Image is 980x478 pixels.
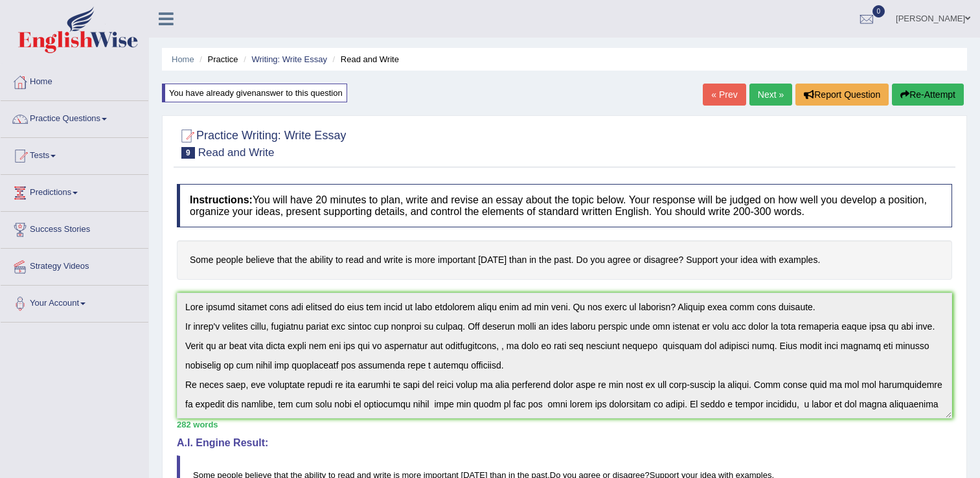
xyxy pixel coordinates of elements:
[251,54,327,64] a: Writing: Write Essay
[196,53,238,65] li: Practice
[1,286,148,318] a: Your Account
[872,5,885,17] span: 0
[198,146,275,159] small: Read and Write
[892,84,964,106] button: Re-Attempt
[177,126,346,159] h2: Practice Writing: Write Essay
[177,184,952,227] h4: You will have 20 minutes to plan, write and revise an essay about the topic below. Your response ...
[749,84,792,106] a: Next »
[181,147,195,159] span: 9
[162,84,347,102] div: You have already given answer to this question
[1,138,148,170] a: Tests
[1,101,148,133] a: Practice Questions
[703,84,746,106] a: « Prev
[177,437,952,449] h4: A.I. Engine Result:
[795,84,889,106] button: Report Question
[177,418,952,431] div: 282 words
[330,53,399,65] li: Read and Write
[1,175,148,207] a: Predictions
[1,64,148,97] a: Home
[177,240,952,280] h4: Some people believe that the ability to read and write is more important [DATE] than in the past....
[1,249,148,281] a: Strategy Videos
[172,54,194,64] a: Home
[1,212,148,244] a: Success Stories
[190,194,253,205] b: Instructions:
